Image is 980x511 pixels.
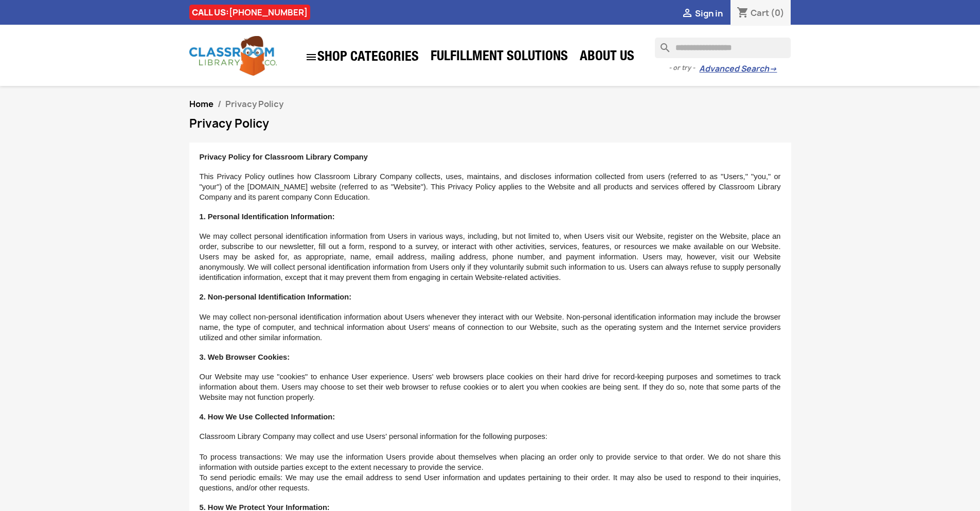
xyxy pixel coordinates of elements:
[575,47,639,68] a: About Us
[200,372,781,402] p: Our Website may use "cookies" to enhance User experience. Users' web browsers place cookies on th...
[737,7,749,20] i: shopping_cart
[200,312,781,343] p: We may collect non-personal identification information about Users whenever they interact with ou...
[200,413,781,421] h2: 4. How We Use Collected Information:
[655,38,667,50] i: search
[425,47,573,68] a: Fulfillment Solutions
[200,171,781,202] p: This Privacy Policy outlines how Classroom Library Company collects, uses, maintains, and disclos...
[200,431,781,442] p: Classroom Library Company may collect and use Users' personal information for the following purpo...
[200,353,781,361] h2: 3. Web Browser Cookies:
[771,7,785,19] span: (0)
[200,231,781,283] p: We may collect personal identification information from Users in various ways, including, but not...
[225,98,283,110] span: Privacy Policy
[305,51,317,63] i: 
[189,36,277,76] img: Classroom Library Company
[200,293,781,301] h2: 2. Non-personal Identification Information:
[200,472,781,493] p: To send periodic emails: We may use the email address to send User information and updates pertai...
[769,64,777,74] span: →
[695,8,723,19] span: Sign in
[200,213,781,221] h2: 1. Personal Identification Information:
[200,452,781,472] p: To process transactions: We may use the information Users provide about themselves when placing a...
[681,8,723,19] a:  Sign in
[655,38,791,58] input: Search
[189,98,213,110] a: Home
[699,64,777,74] a: Advanced Search→
[200,153,781,161] h1: Privacy Policy for Classroom Library Company
[681,8,693,20] i: 
[189,117,791,130] h1: Privacy Policy
[229,7,308,18] a: [PHONE_NUMBER]
[669,63,699,73] span: - or try -
[189,5,310,20] div: CALL US:
[300,46,424,68] a: SHOP CATEGORIES
[751,7,769,19] span: Cart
